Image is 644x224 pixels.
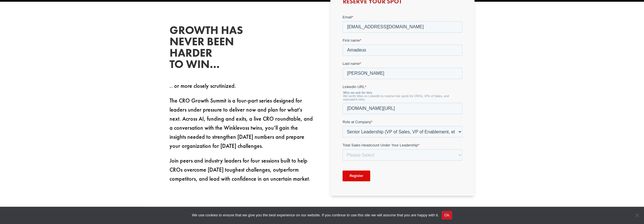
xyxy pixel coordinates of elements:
[442,211,452,219] button: Ok
[634,212,640,218] span: No
[342,14,462,186] iframe: Form 0
[192,212,439,218] span: We use cookies to ensure that we give you the best experience on our website. If you continue to ...
[170,157,310,182] span: Join peers and industry leaders for four sessions built to help CROs overcome [DATE] toughest cha...
[170,25,254,73] h2: Growth has never been harder to win…
[170,97,313,150] span: The CRO Growth Summit is a four-part series designed for leaders under pressure to deliver now an...
[170,82,236,89] span: .. or more closely scrutinized.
